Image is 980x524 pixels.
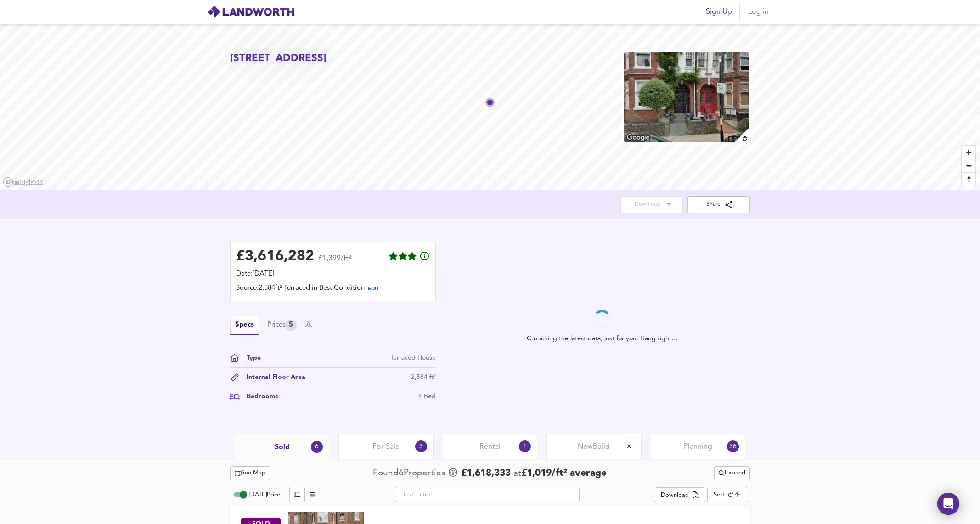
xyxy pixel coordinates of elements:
div: Sort [707,487,747,502]
span: £1,399/ft² [318,255,351,268]
span: Share [695,200,743,209]
button: Download [655,487,705,503]
button: Expand [714,466,750,480]
span: [DATE] Price [249,492,280,498]
button: Log in [743,3,773,21]
button: Sign Up [702,3,736,21]
img: property [623,51,750,143]
h2: [STREET_ADDRESS] [230,51,327,66]
div: Bedrooms [239,392,278,401]
span: £ 1,618,333 [461,467,511,480]
div: Prices [267,320,297,331]
div: 1 [519,440,531,452]
div: Type [239,353,261,363]
div: 6 [311,441,323,453]
div: split button [655,487,705,503]
div: 36 [727,440,739,452]
span: Reset bearing to north [962,173,975,186]
span: See Map [235,468,265,479]
div: Download [661,490,689,501]
span: £ 1,019 / ft² average [521,468,607,478]
span: Sold [275,442,290,452]
span: New Build [578,442,610,452]
img: search [734,128,750,144]
span: Rental [479,442,501,452]
div: 3 [415,440,427,452]
div: 2,584 ft² [411,372,436,382]
div: split button [714,466,750,480]
div: £ 3,616,282 [236,250,314,264]
button: Zoom in [962,146,975,159]
button: See Map [230,466,270,480]
div: Date: [DATE] [236,269,430,279]
div: Open Intercom Messenger [937,493,959,515]
button: Specs [230,316,259,335]
span: For Sale [372,442,400,452]
div: Terraced House [390,353,436,363]
span: Sign Up [706,6,732,18]
span: Log in [747,6,769,18]
button: Zoom out [962,159,975,172]
button: Share [687,196,750,213]
a: Mapbox homepage [3,177,43,187]
span: Crunching the latest data, just for you. Hang tight… [527,328,678,343]
div: Source: 2,584ft² Terraced in Best Condition [236,283,430,295]
div: 4 Bed [418,392,436,401]
button: Reset bearing to north [962,172,975,186]
span: Planning [684,442,712,452]
img: logo [207,5,295,19]
div: Sort [714,490,725,499]
span: Expand [719,468,745,479]
input: Text Filter... [396,487,580,502]
span: EDIT [368,287,379,292]
button: Prices5 [267,320,297,331]
div: Found 6 Propert ies [373,467,447,479]
div: Internal Floor Area [239,372,305,382]
span: at [513,469,521,478]
div: 5 [285,320,297,331]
